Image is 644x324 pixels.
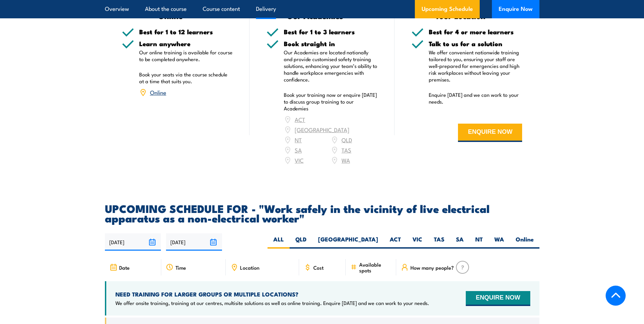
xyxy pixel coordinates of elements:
[429,29,522,35] h5: Best for 4 or more learners
[115,290,429,298] h4: NEED TRAINING FOR LARGER GROUPS OR MULTIPLE LOCATIONS?
[150,88,166,96] a: Online
[284,91,378,112] p: Book your training now or enquire [DATE] to discuss group training to our Academies
[119,265,130,270] span: Date
[411,12,509,20] h3: Your Location
[105,233,161,251] input: From date
[166,233,222,251] input: To date
[284,40,378,47] h5: Book straight in
[139,40,233,47] h5: Learn anywhere
[450,235,470,249] label: SA
[470,235,489,249] label: NT
[105,203,539,222] h2: UPCOMING SCHEDULE FOR - "Work safely in the vicinity of live electrical apparatus as a non-electr...
[139,71,233,85] p: Book your seats via the course schedule at a time that suits you.
[313,265,324,270] span: Cost
[458,124,522,142] button: ENQUIRE NOW
[115,300,429,306] p: We offer onsite training, training at our centres, multisite solutions as well as online training...
[407,235,428,249] label: VIC
[139,49,233,62] p: Our online training is available for course to be completed anywhere.
[429,40,522,47] h5: Talk to us for a solution
[466,291,530,306] button: ENQUIRE NOW
[240,265,259,270] span: Location
[139,29,233,35] h5: Best for 1 to 12 learners
[410,265,454,270] span: How many people?
[428,235,450,249] label: TAS
[429,49,522,83] p: We offer convenient nationwide training tailored to you, ensuring your staff are well-prepared fo...
[429,91,522,105] p: Enquire [DATE] and we can work to your needs.
[384,235,407,249] label: ACT
[284,29,378,35] h5: Best for 1 to 3 learners
[359,262,391,273] span: Available spots
[510,235,539,249] label: Online
[290,235,312,249] label: QLD
[284,49,378,83] p: Our Academies are located nationally and provide customised safety training solutions, enhancing ...
[176,265,186,270] span: Time
[489,235,510,249] label: WA
[122,12,219,20] h3: Online
[312,235,384,249] label: [GEOGRAPHIC_DATA]
[268,235,290,249] label: ALL
[266,12,364,20] h3: Our Academies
